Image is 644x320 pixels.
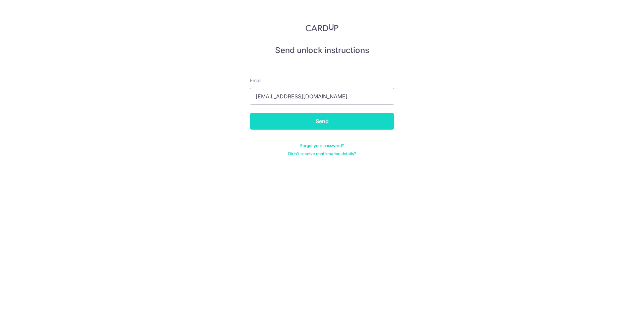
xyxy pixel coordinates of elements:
input: Enter your Email [250,88,394,105]
input: Send [250,113,394,130]
span: translation missing: en.devise.label.Email [250,78,261,83]
a: Didn't receive confirmation details? [288,151,356,156]
h5: Send unlock instructions [250,45,394,56]
a: Forgot your password? [300,143,344,148]
img: CardUp Logo [306,24,338,32]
